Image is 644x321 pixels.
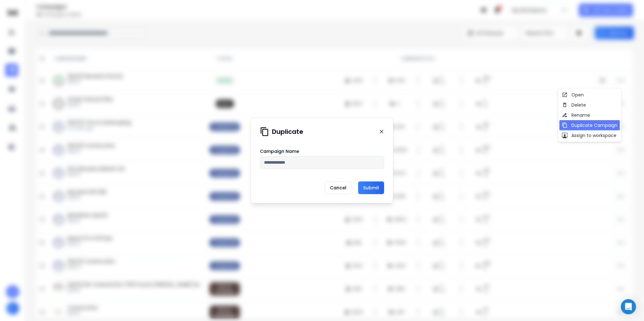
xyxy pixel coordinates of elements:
div: Duplicate Campaign [562,122,617,128]
p: Cancel [325,181,352,194]
div: Open [562,92,584,98]
button: Submit [358,181,384,194]
div: Open Intercom Messenger [621,299,636,314]
h1: Duplicate [272,127,303,136]
label: Campaign Name [260,149,299,154]
div: Rename [562,112,590,118]
div: Delete [562,102,586,108]
div: Assign to workspace [562,132,616,139]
